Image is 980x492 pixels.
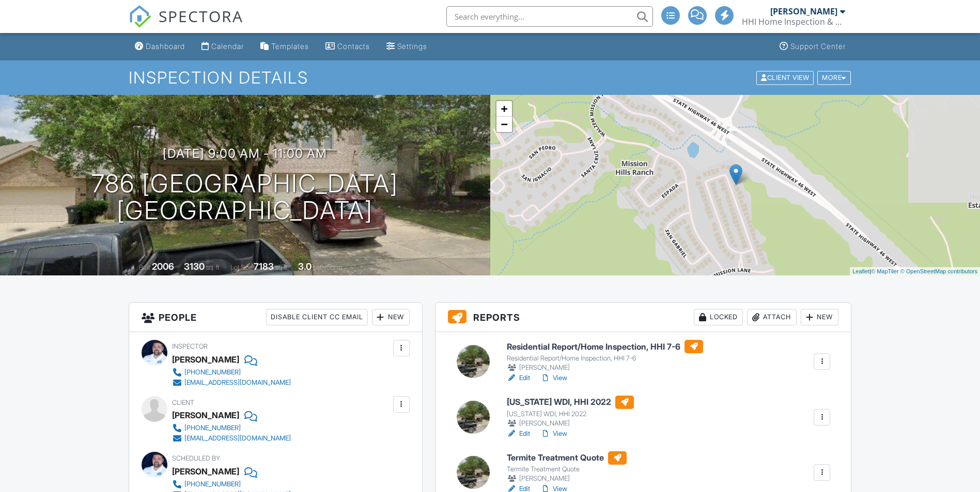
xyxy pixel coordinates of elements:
[197,37,248,56] a: Calendar
[507,340,703,353] h6: Residential Report/Home Inspection, HHI 7-6
[172,367,291,378] a: [PHONE_NUMBER]
[507,354,703,363] div: Residential Report/Home Inspection, HHI 7-6
[372,309,410,325] div: New
[163,146,327,160] h3: [DATE] 9:00 am - 11:00 am
[507,451,627,465] h6: Termite Treatment Quote
[382,37,431,56] a: Settings
[900,268,977,274] a: © OpenStreetMap contributors
[172,423,291,433] a: [PHONE_NUMBER]
[146,42,185,51] div: Dashboard
[206,264,221,271] span: sq. ft.
[496,117,512,132] a: Zoom out
[775,37,850,56] a: Support Center
[742,17,845,27] div: HHI Home Inspection & Pest Control
[172,464,239,479] div: [PERSON_NAME]
[397,42,427,51] div: Settings
[747,309,797,325] div: Attach
[184,379,291,387] div: [EMAIL_ADDRESS][DOMAIN_NAME]
[172,352,239,367] div: [PERSON_NAME]
[817,71,851,85] div: More
[152,261,174,272] div: 2006
[507,396,634,409] h6: [US_STATE] WDI, HHI 2022
[801,309,838,325] div: New
[129,14,243,36] a: SPECTORA
[230,264,252,271] span: Lot Size
[850,267,980,276] div: |
[184,261,205,272] div: 3130
[172,454,220,462] span: Scheduled By
[91,170,398,225] h1: 786 [GEOGRAPHIC_DATA] [GEOGRAPHIC_DATA]
[756,71,814,85] div: Client View
[507,429,530,439] a: Edit
[159,5,243,27] span: SPECTORA
[507,465,627,473] div: Termite Treatment Quote
[298,261,312,272] div: 3.0
[129,5,151,28] img: The Best Home Inspection Software - Spectora
[496,101,512,117] a: Zoom in
[256,37,313,56] a: Templates
[507,473,627,484] div: [PERSON_NAME]
[507,410,634,418] div: [US_STATE] WDI, HHI 2022
[172,399,194,406] span: Client
[266,309,368,325] div: Disable Client CC Email
[871,268,899,274] a: © MapTiler
[540,429,567,439] a: View
[131,37,189,56] a: Dashboard
[129,303,422,332] h3: People
[184,480,241,488] div: [PHONE_NUMBER]
[540,373,567,383] a: View
[507,396,634,429] a: [US_STATE] WDI, HHI 2022 [US_STATE] WDI, HHI 2022 [PERSON_NAME]
[172,407,239,423] div: [PERSON_NAME]
[184,368,241,376] div: [PHONE_NUMBER]
[852,268,869,274] a: Leaflet
[172,433,291,444] a: [EMAIL_ADDRESS][DOMAIN_NAME]
[129,69,852,87] h1: Inspection Details
[507,363,703,373] div: [PERSON_NAME]
[172,342,208,350] span: Inspector
[507,340,703,373] a: Residential Report/Home Inspection, HHI 7-6 Residential Report/Home Inspection, HHI 7-6 [PERSON_N...
[184,424,241,432] div: [PHONE_NUMBER]
[435,303,851,332] h3: Reports
[211,42,244,51] div: Calendar
[446,6,653,27] input: Search everything...
[313,264,343,271] span: bathrooms
[172,479,291,489] a: [PHONE_NUMBER]
[321,37,374,56] a: Contacts
[755,73,816,81] a: Client View
[184,434,291,442] div: [EMAIL_ADDRESS][DOMAIN_NAME]
[507,373,530,383] a: Edit
[507,418,634,429] div: [PERSON_NAME]
[770,6,837,17] div: [PERSON_NAME]
[507,451,627,484] a: Termite Treatment Quote Termite Treatment Quote [PERSON_NAME]
[275,264,288,271] span: sq.ft.
[139,264,150,271] span: Built
[337,42,370,51] div: Contacts
[172,378,291,388] a: [EMAIL_ADDRESS][DOMAIN_NAME]
[271,42,309,51] div: Templates
[254,261,274,272] div: 7183
[694,309,743,325] div: Locked
[790,42,846,51] div: Support Center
